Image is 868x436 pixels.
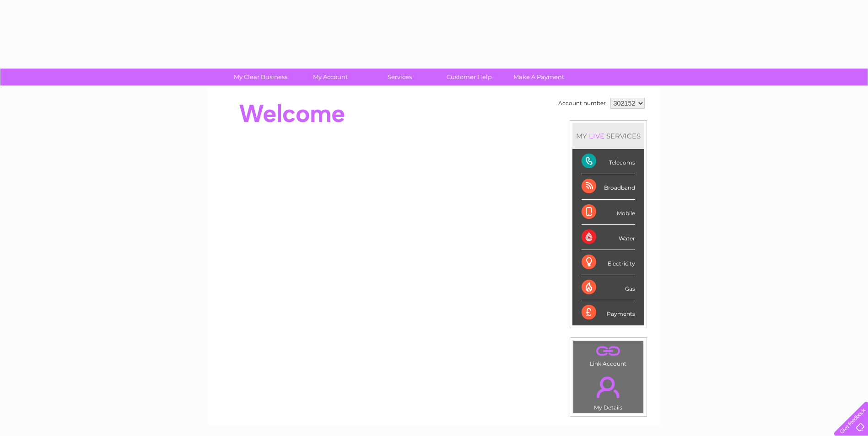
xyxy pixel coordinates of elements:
div: Mobile [582,200,635,225]
a: . [576,371,641,403]
a: Services [362,69,437,85]
div: Electricity [582,250,635,275]
div: Gas [582,275,635,300]
td: Account number [556,96,608,111]
a: Customer Help [431,69,507,85]
div: Telecoms [582,149,635,174]
a: Make A Payment [501,69,577,85]
td: My Details [573,369,644,414]
a: My Account [292,69,368,85]
div: Broadband [582,174,635,199]
div: Payments [582,300,635,325]
div: LIVE [587,132,606,140]
div: Water [582,225,635,250]
div: MY SERVICES [572,123,644,149]
a: . [576,343,641,359]
td: Link Account [573,340,644,369]
a: My Clear Business [223,69,298,85]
